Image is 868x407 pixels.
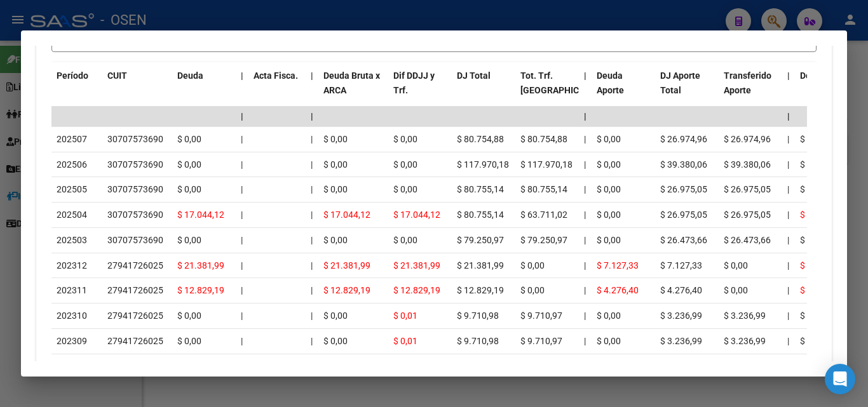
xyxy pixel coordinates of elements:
[584,210,586,220] span: |
[57,184,87,194] span: 202505
[592,62,655,118] datatable-header-cell: Deuda Aporte
[719,62,782,118] datatable-header-cell: Transferido Aporte
[323,285,370,295] span: $ 12.829,19
[724,336,766,346] span: $ 3.236,99
[323,184,348,194] span: $ 0,00
[241,70,243,81] span: |
[660,184,707,194] span: $ 26.975,05
[241,210,243,220] span: |
[584,235,586,245] span: |
[107,132,163,147] div: 30707573690
[393,235,417,245] span: $ 0,00
[393,285,440,295] span: $ 12.829,19
[584,134,586,144] span: |
[177,70,203,81] span: Deuda
[520,184,567,194] span: $ 80.755,14
[787,285,789,295] span: |
[787,310,789,321] span: |
[724,210,771,220] span: $ 26.975,05
[457,260,504,270] span: $ 21.381,99
[584,70,587,81] span: |
[660,134,707,144] span: $ 26.974,96
[248,62,306,118] datatable-header-cell: Acta Fisca.
[241,260,243,270] span: |
[597,210,621,220] span: $ 0,00
[323,159,348,170] span: $ 0,00
[520,235,567,245] span: $ 79.250,97
[107,334,163,349] div: 27941726025
[177,361,201,371] span: $ 0,00
[107,283,163,298] div: 27941726025
[597,285,639,295] span: $ 4.276,40
[597,159,621,170] span: $ 0,00
[584,260,586,270] span: |
[579,62,592,118] datatable-header-cell: |
[241,336,243,346] span: |
[452,62,515,118] datatable-header-cell: DJ Total
[393,70,435,95] span: Dif DDJJ y Trf.
[660,210,707,220] span: $ 26.975,05
[520,336,562,346] span: $ 9.710,97
[800,310,824,321] span: $ 0,00
[800,260,847,270] span: $ 14.254,66
[241,184,243,194] span: |
[457,134,504,144] span: $ 80.754,88
[787,159,789,170] span: |
[254,70,298,81] span: Acta Fisca.
[660,310,702,321] span: $ 3.236,99
[107,182,163,197] div: 30707573690
[520,310,562,321] span: $ 9.710,97
[597,310,621,321] span: $ 0,00
[393,310,417,321] span: $ 0,01
[795,62,858,118] datatable-header-cell: Deuda Contr.
[311,134,313,144] span: |
[323,210,370,220] span: $ 17.044,12
[520,70,607,95] span: Tot. Trf. [GEOGRAPHIC_DATA]
[51,62,102,118] datatable-header-cell: Período
[724,310,766,321] span: $ 3.236,99
[800,134,824,144] span: $ 0,00
[584,361,586,371] span: |
[318,62,388,118] datatable-header-cell: Deuda Bruta x ARCA
[107,258,163,273] div: 27941726025
[457,310,499,321] span: $ 9.710,98
[457,159,509,170] span: $ 117.970,18
[323,235,348,245] span: $ 0,00
[57,310,87,321] span: 202310
[597,336,621,346] span: $ 0,00
[584,285,586,295] span: |
[107,233,163,248] div: 30707573690
[660,336,702,346] span: $ 3.236,99
[241,361,243,371] span: |
[393,210,440,220] span: $ 17.044,12
[393,361,417,371] span: $ 0,01
[660,235,707,245] span: $ 26.473,66
[520,159,573,170] span: $ 117.970,18
[177,134,201,144] span: $ 0,00
[457,285,504,295] span: $ 12.829,19
[57,70,88,81] span: Período
[515,62,579,118] datatable-header-cell: Tot. Trf. Bruto
[241,235,243,245] span: |
[660,70,700,95] span: DJ Aporte Total
[311,285,313,295] span: |
[597,134,621,144] span: $ 0,00
[660,361,702,371] span: $ 3.236,99
[57,210,87,220] span: 202504
[724,260,748,270] span: $ 0,00
[787,361,789,371] span: |
[597,70,624,95] span: Deuda Aporte
[584,159,586,170] span: |
[584,310,586,321] span: |
[800,210,847,220] span: $ 17.044,12
[393,159,417,170] span: $ 0,00
[57,235,87,245] span: 202503
[520,134,567,144] span: $ 80.754,88
[323,361,348,371] span: $ 0,00
[311,235,313,245] span: |
[597,361,621,371] span: $ 0,00
[177,260,224,270] span: $ 21.381,99
[311,260,313,270] span: |
[388,62,452,118] datatable-header-cell: Dif DDJJ y Trf.
[520,260,545,270] span: $ 0,00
